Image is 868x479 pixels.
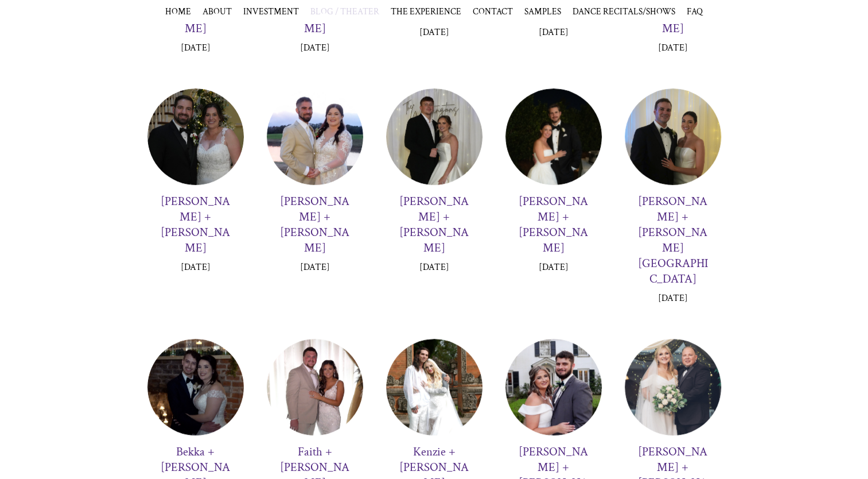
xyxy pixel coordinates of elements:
p: [DATE] [181,42,211,54]
p: [DATE] [419,26,449,38]
a: CONTACT [473,6,513,17]
span: DANCE RECITALS/SHOWS [573,6,675,17]
a: [PERSON_NAME] + [PERSON_NAME] [DATE] [267,88,363,285]
p: [DATE] [300,261,330,273]
p: [DATE] [181,261,211,273]
h3: [PERSON_NAME] + [PERSON_NAME] [398,194,471,256]
a: INVESTMENT [243,6,299,17]
h3: [PERSON_NAME] + [PERSON_NAME] [278,194,352,256]
p: [DATE] [658,292,688,304]
a: [PERSON_NAME] + [PERSON_NAME] [DATE] [505,88,602,285]
h3: [PERSON_NAME] + [PERSON_NAME][GEOGRAPHIC_DATA] [636,194,710,287]
h3: [PERSON_NAME] + [PERSON_NAME] [517,194,590,256]
a: HOME [165,6,191,17]
p: [DATE] [658,42,688,54]
a: BLOG / THEATER [310,6,379,17]
span: SAMPLES [524,6,561,17]
a: ABOUT [203,6,232,17]
p: [DATE] [419,261,449,273]
a: [PERSON_NAME] + [PERSON_NAME] [DATE] [147,88,244,285]
a: [PERSON_NAME] + [PERSON_NAME] [DATE] [386,88,482,285]
a: FAQ [687,6,703,17]
a: THE EXPERIENCE [391,6,461,17]
a: [PERSON_NAME] + [PERSON_NAME][GEOGRAPHIC_DATA] [DATE] [625,88,721,316]
h3: [PERSON_NAME] + [PERSON_NAME] [159,194,232,256]
p: [DATE] [539,261,569,273]
p: [DATE] [539,26,569,38]
p: [DATE] [300,42,330,54]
